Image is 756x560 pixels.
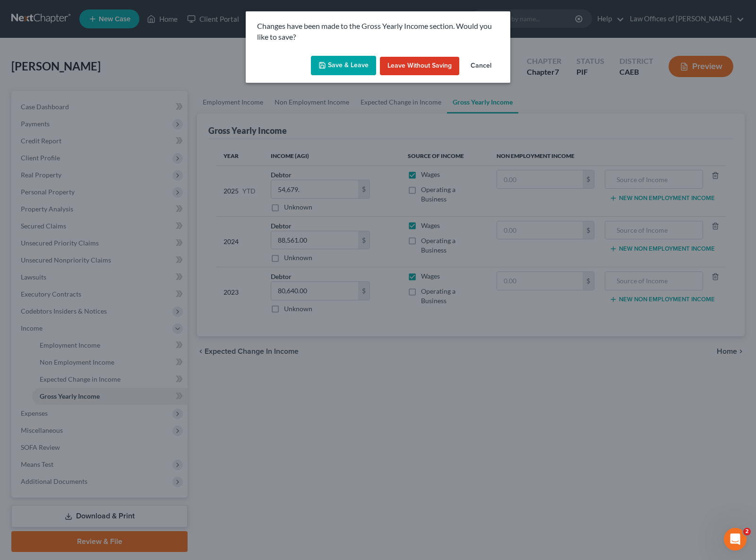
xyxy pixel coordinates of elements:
button: Leave without Saving [380,57,459,76]
span: 2 [743,528,751,535]
iframe: Intercom live chat [724,528,747,551]
p: Changes have been made to the Gross Yearly Income section. Would you like to save? [257,21,499,43]
button: Cancel [463,57,499,76]
button: Save & Leave [311,56,376,76]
